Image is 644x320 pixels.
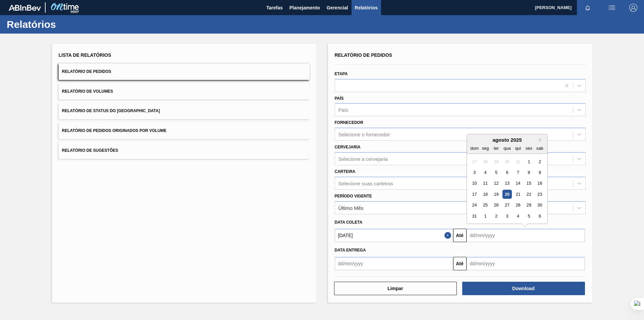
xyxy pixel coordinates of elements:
[59,63,310,80] button: Relatório de Pedidos
[524,157,533,166] div: Choose sexta-feira, 1 de agosto de 2025
[481,179,490,188] div: Choose segunda-feira, 11 de agosto de 2025
[502,179,512,188] div: Choose quarta-feira, 13 de agosto de 2025
[444,229,453,242] button: Close
[338,156,388,162] div: Selecione a cervejaria
[462,282,585,295] button: Download
[502,190,512,199] div: Choose quarta-feira, 20 de agosto de 2025
[470,168,479,177] div: Choose domingo, 3 de agosto de 2025
[535,157,544,166] div: Choose sábado, 2 de agosto de 2025
[266,4,283,12] span: Tarefas
[535,179,544,188] div: Choose sábado, 16 de agosto de 2025
[335,72,348,76] label: Etapa
[327,4,348,12] span: Gerencial
[469,156,545,222] div: month 2025-08
[335,229,453,242] input: dd/mm/yyyy
[62,128,167,133] span: Relatório de Pedidos Originados por Volume
[335,52,392,58] span: Relatório de Pedidos
[502,144,512,153] div: qua
[577,3,598,12] button: Notificações
[502,157,512,166] div: Not available quarta-feira, 30 de julho de 2025
[491,201,500,210] div: Choose terça-feira, 26 de agosto de 2025
[535,212,544,221] div: Choose sábado, 6 de setembro de 2025
[502,212,512,221] div: Choose quarta-feira, 3 de setembro de 2025
[62,108,160,113] span: Relatório de Status do [GEOGRAPHIC_DATA]
[513,201,522,210] div: Choose quinta-feira, 28 de agosto de 2025
[59,142,310,159] button: Relatório de Sugestões
[335,257,453,270] input: dd/mm/yyyy
[9,5,41,11] img: TNhmsLtSVTkK8tSr43FrP2fwEKptu5GPRR3wAAAABJRU5ErkJggg==
[335,145,361,149] label: Cervejaria
[453,257,467,270] button: Até
[335,220,363,225] span: Data coleta
[524,212,533,221] div: Choose sexta-feira, 5 de setembro de 2025
[513,179,522,188] div: Choose quinta-feira, 14 de agosto de 2025
[338,107,348,113] div: País
[524,168,533,177] div: Choose sexta-feira, 8 de agosto de 2025
[481,144,490,153] div: seg
[59,52,111,58] span: Lista de Relatórios
[338,132,390,137] div: Selecione o fornecedor
[535,144,544,153] div: sab
[491,212,500,221] div: Choose terça-feira, 2 de setembro de 2025
[539,138,544,142] button: Next Month
[467,257,585,270] input: dd/mm/yyyy
[470,212,479,221] div: Choose domingo, 31 de agosto de 2025
[62,148,118,153] span: Relatório de Sugestões
[502,201,512,210] div: Choose quarta-feira, 27 de agosto de 2025
[513,168,522,177] div: Choose quinta-feira, 7 de agosto de 2025
[467,229,585,242] input: dd/mm/yyyy
[59,103,310,119] button: Relatório de Status do [GEOGRAPHIC_DATA]
[62,89,113,94] span: Relatório de Volumes
[470,157,479,166] div: Not available domingo, 27 de julho de 2025
[62,69,111,74] span: Relatório de Pedidos
[453,229,467,242] button: Até
[481,190,490,199] div: Choose segunda-feira, 18 de agosto de 2025
[7,20,126,28] h1: Relatórios
[481,201,490,210] div: Choose segunda-feira, 25 de agosto de 2025
[513,190,522,199] div: Choose quinta-feira, 21 de agosto de 2025
[535,190,544,199] div: Choose sábado, 23 de agosto de 2025
[608,4,616,12] img: userActions
[535,201,544,210] div: Choose sábado, 30 de agosto de 2025
[338,205,364,211] div: Último Mês
[524,179,533,188] div: Choose sexta-feira, 15 de agosto de 2025
[335,120,363,125] label: Fornecedor
[59,123,310,139] button: Relatório de Pedidos Originados por Volume
[481,212,490,221] div: Choose segunda-feira, 1 de setembro de 2025
[334,282,457,295] button: Limpar
[629,4,637,12] img: Logout
[470,190,479,199] div: Choose domingo, 17 de agosto de 2025
[491,190,500,199] div: Choose terça-feira, 19 de agosto de 2025
[524,201,533,210] div: Choose sexta-feira, 29 de agosto de 2025
[491,157,500,166] div: Not available terça-feira, 29 de julho de 2025
[338,180,393,186] div: Selecione suas carteiras
[524,190,533,199] div: Choose sexta-feira, 22 de agosto de 2025
[502,168,512,177] div: Choose quarta-feira, 6 de agosto de 2025
[335,248,366,253] span: Data entrega
[524,144,533,153] div: sex
[335,96,344,101] label: País
[289,4,320,12] span: Planejamento
[491,168,500,177] div: Choose terça-feira, 5 de agosto de 2025
[491,144,500,153] div: ter
[535,168,544,177] div: Choose sábado, 9 de agosto de 2025
[470,179,479,188] div: Choose domingo, 10 de agosto de 2025
[470,144,479,153] div: dom
[335,169,356,174] label: Carteira
[491,179,500,188] div: Choose terça-feira, 12 de agosto de 2025
[481,157,490,166] div: Not available segunda-feira, 28 de julho de 2025
[467,137,547,143] div: agosto 2025
[355,4,378,12] span: Relatórios
[481,168,490,177] div: Choose segunda-feira, 4 de agosto de 2025
[335,194,372,198] label: Período Vigente
[470,201,479,210] div: Choose domingo, 24 de agosto de 2025
[59,83,310,100] button: Relatório de Volumes
[513,157,522,166] div: Not available quinta-feira, 31 de julho de 2025
[513,212,522,221] div: Choose quinta-feira, 4 de setembro de 2025
[513,144,522,153] div: qui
